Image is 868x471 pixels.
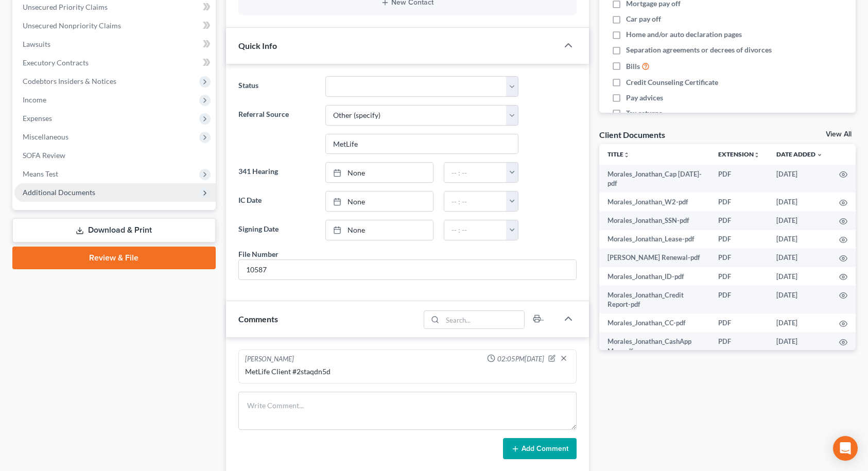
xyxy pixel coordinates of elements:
td: [DATE] [768,165,831,193]
span: SOFA Review [23,151,65,160]
td: PDF [710,267,768,286]
span: Means Test [23,169,58,178]
td: Morales_Jonathan_CashApp May-pdf [599,332,710,360]
i: expand_more [817,152,823,158]
a: None [326,220,433,240]
td: PDF [710,313,768,332]
a: SOFA Review [14,146,216,165]
a: None [326,163,433,182]
div: Client Documents [599,129,665,140]
span: Income [23,95,46,104]
span: Pay advices [626,93,663,103]
td: [PERSON_NAME] Renewal-pdf [599,249,710,267]
td: [DATE] [768,267,831,286]
td: PDF [710,230,768,249]
td: Morales_Jonathan_SSN-pdf [599,212,710,230]
td: PDF [710,286,768,314]
span: Unsecured Priority Claims [23,3,108,11]
span: Bills [626,61,640,72]
i: unfold_more [754,152,760,158]
label: IC Date [233,191,320,212]
a: Lawsuits [14,35,216,54]
span: Comments [238,314,278,324]
td: [DATE] [768,230,831,249]
td: [DATE] [768,313,831,332]
div: MetLife Client #2staqdn5d [245,367,570,377]
span: Additional Documents [23,188,95,197]
span: Miscellaneous [23,132,68,141]
input: Other Referral Source [326,134,518,154]
td: PDF [710,332,768,360]
a: None [326,191,433,211]
div: [PERSON_NAME] [245,354,294,364]
a: Extensionunfold_more [718,150,760,158]
span: Expenses [23,114,52,123]
td: [DATE] [768,193,831,211]
a: Executory Contracts [14,54,216,72]
button: Add Comment [503,438,577,460]
td: Morales_Jonathan_Lease-pdf [599,230,710,249]
label: Status [233,76,320,97]
span: Home and/or auto declaration pages [626,29,742,40]
td: [DATE] [768,212,831,230]
span: Car pay off [626,14,661,24]
label: Signing Date [233,220,320,240]
a: Date Added expand_more [776,150,823,158]
td: Morales_Jonathan_Credit Report-pdf [599,286,710,314]
span: Executory Contracts [23,58,89,67]
div: File Number [238,249,279,259]
input: -- [239,260,576,280]
span: 02:05PM[DATE] [497,354,544,364]
label: Referral Source [233,105,320,154]
span: Unsecured Nonpriority Claims [23,21,121,30]
span: Codebtors Insiders & Notices [23,77,116,85]
a: View All [826,131,852,138]
input: -- : -- [444,220,507,240]
i: unfold_more [623,152,630,158]
span: Tax returns [626,108,662,118]
td: Morales_Jonathan_Cap [DATE]-pdf [599,165,710,193]
td: [DATE] [768,249,831,267]
span: Credit Counseling Certificate [626,77,718,88]
td: PDF [710,212,768,230]
input: Search... [442,311,524,328]
td: Morales_Jonathan_ID-pdf [599,267,710,286]
td: [DATE] [768,332,831,360]
span: Lawsuits [23,40,50,48]
td: PDF [710,165,768,193]
input: -- : -- [444,191,507,211]
a: Review & File [12,247,216,269]
a: Download & Print [12,218,216,242]
td: PDF [710,249,768,267]
td: Morales_Jonathan_W2-pdf [599,193,710,211]
td: PDF [710,193,768,211]
td: Morales_Jonathan_CC-pdf [599,313,710,332]
div: Open Intercom Messenger [833,436,858,461]
a: Unsecured Nonpriority Claims [14,16,216,35]
label: 341 Hearing [233,162,320,183]
input: -- : -- [444,163,507,182]
td: [DATE] [768,286,831,314]
span: Quick Info [238,41,277,50]
span: Separation agreements or decrees of divorces [626,45,772,55]
a: Titleunfold_more [607,150,630,158]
